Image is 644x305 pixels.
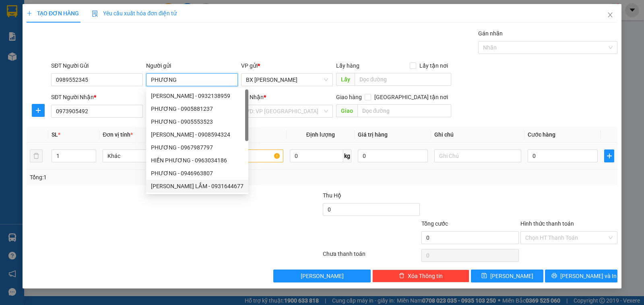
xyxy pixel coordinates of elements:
span: Lấy tận nơi [416,61,451,70]
span: [PERSON_NAME] [301,272,344,280]
div: HIỀN PHƯƠNG - 0963034186 [146,154,248,167]
span: Giá trị hàng [358,131,388,138]
div: XUÂN PHƯƠNG - 0932138959 [146,89,248,102]
div: [PERSON_NAME] - 0908594324 [151,130,244,139]
span: [GEOGRAPHIC_DATA] tận nơi [371,93,451,102]
input: 0 [358,149,428,162]
div: XUÂN PHƯƠNG - 0908594324 [146,128,248,141]
div: Chưa thanh toán [322,249,421,264]
div: PHƯƠNG - 0946963807 [151,169,244,178]
button: deleteXóa Thông tin [372,270,469,282]
div: PHƯƠNG - 0905881237 [146,102,248,115]
div: Tổng: 1 [30,173,249,182]
span: Định lượng [306,131,335,138]
span: Thu Hộ [323,192,341,199]
div: [PERSON_NAME] - 0932138959 [151,91,244,100]
input: Ghi Chú [434,149,521,162]
img: icon [92,10,98,17]
span: TẠO ĐƠN HÀNG [27,10,79,17]
div: PHƯƠNG - 0967987797 [151,143,244,152]
span: close [607,12,613,18]
span: Xóa Thông tin [408,272,443,280]
label: Gán nhãn [478,30,503,37]
span: printer [551,273,557,279]
button: plus [604,149,614,162]
span: Lấy hàng [336,62,359,69]
span: [PERSON_NAME] và In [560,272,617,280]
span: SL [52,131,58,138]
div: SĐT Người Nhận [51,93,143,102]
button: [PERSON_NAME] [273,270,370,282]
div: PHƯƠNG - 0905881237 [151,104,244,113]
button: save[PERSON_NAME] [471,270,543,282]
span: Cước hàng [528,131,555,138]
span: plus [605,153,614,159]
div: PHƯƠNG - 0946963807 [146,167,248,180]
div: VP gửi [241,61,333,70]
span: plus [27,10,32,16]
div: PHƯƠNG - 0905553523 [151,117,244,126]
span: Lấy [336,73,355,86]
button: plus [32,104,45,117]
span: plus [32,107,44,114]
span: Giao [336,104,357,117]
span: save [481,273,487,279]
span: VP Nhận [241,94,264,100]
div: SĐT Người Gửi [51,61,143,70]
span: [PERSON_NAME] [490,272,533,280]
div: PHƯƠNG - 0905553523 [146,115,248,128]
span: delete [399,273,405,279]
div: Người gửi [146,61,238,70]
span: BX Phạm Văn Đồng [246,74,328,86]
div: HIỀN PHƯƠNG - 0963034186 [151,156,244,165]
span: Giao hàng [336,94,362,100]
th: Ghi chú [431,127,524,143]
button: Close [599,4,621,27]
input: Dọc đường [355,73,452,86]
button: printer[PERSON_NAME] và In [545,270,617,282]
span: Tổng cước [421,220,448,227]
label: Hình thức thanh toán [520,220,574,227]
span: Yêu cầu xuất hóa đơn điện tử [92,10,177,17]
span: Đơn vị tính [103,131,133,138]
input: Dọc đường [357,104,452,117]
div: LƯU PHƯƠNG LẮM - 0931644677 [146,180,248,193]
button: delete [30,149,43,162]
div: PHƯƠNG - 0967987797 [146,141,248,154]
span: Khác [107,150,185,162]
span: kg [343,149,351,162]
div: [PERSON_NAME] LẮM - 0931644677 [151,182,244,191]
